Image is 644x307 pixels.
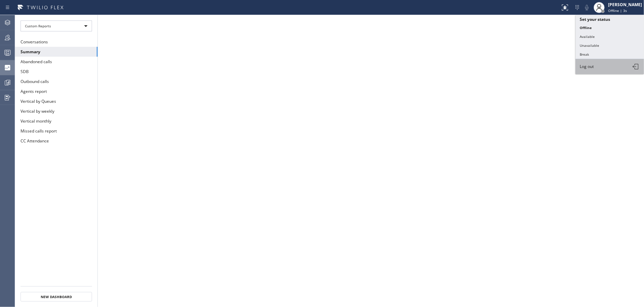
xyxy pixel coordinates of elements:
button: Summary [15,47,97,57]
button: CC Attendance [15,136,97,146]
button: New Dashboard [21,292,92,302]
button: Conversations [15,37,97,47]
div: Custom Reports [21,20,92,31]
span: Offline | 3s [608,8,627,13]
iframe: dashboard_b794bedd1109 [98,15,644,307]
button: Abandoned calls [15,57,97,67]
button: SDB [15,67,97,76]
div: [PERSON_NAME] [608,2,642,8]
button: Vertical monthly [15,116,97,126]
button: Agents report [15,86,97,96]
button: Vertical by weekly [15,106,97,116]
button: Missed calls report [15,126,97,136]
button: Outbound calls [15,76,97,86]
button: Mute [582,3,592,12]
button: Vertical by Queues [15,96,97,106]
